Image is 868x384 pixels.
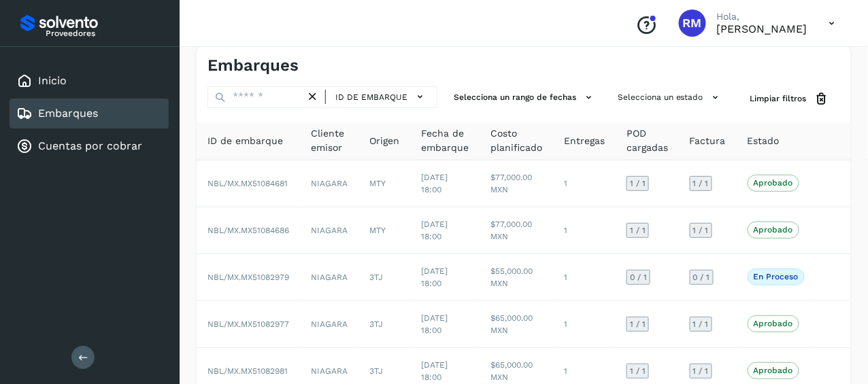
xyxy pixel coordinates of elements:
[207,179,288,188] span: NBL/MX.MX51084681
[10,99,169,128] div: Embarques
[754,225,793,234] p: Aprobado
[553,207,616,254] td: 1
[693,367,709,375] span: 1 / 1
[693,179,709,188] span: 1 / 1
[10,66,169,96] div: Inicio
[421,173,448,194] span: [DATE] 18:00
[421,126,469,155] span: Fecha de embarque
[717,22,807,35] p: RICARDO MONTEMAYOR
[630,226,646,234] span: 1 / 1
[630,179,646,188] span: 1 / 1
[717,11,807,22] p: Hola,
[480,207,553,254] td: $77,000.00 MXN
[564,134,605,148] span: Entregas
[331,87,431,107] button: ID de embarque
[369,134,399,148] span: Origen
[750,92,807,105] span: Limpiar filtros
[46,29,163,38] p: Proveedores
[10,131,169,161] div: Cuentas por cobrar
[300,254,358,301] td: NIAGARA
[335,91,407,103] span: ID de embarque
[693,320,709,328] span: 1 / 1
[421,360,448,382] span: [DATE] 18:00
[207,273,289,282] span: NBL/MX.MX51082979
[553,254,616,301] td: 1
[693,273,710,281] span: 0 / 1
[739,86,840,111] button: Limpiar filtros
[627,126,668,155] span: POD cargadas
[480,301,553,348] td: $65,000.00 MXN
[207,366,288,376] span: NBL/MX.MX51082981
[754,319,793,328] p: Aprobado
[300,301,358,348] td: NIAGARA
[421,313,448,335] span: [DATE] 18:00
[38,74,67,87] a: Inicio
[207,319,289,329] span: NBL/MX.MX51082977
[300,207,358,254] td: NIAGARA
[207,134,283,148] span: ID de embarque
[490,126,542,155] span: Costo planificado
[748,134,780,148] span: Estado
[754,366,793,375] p: Aprobado
[38,107,98,120] a: Embarques
[630,367,646,375] span: 1 / 1
[630,273,647,281] span: 0 / 1
[421,266,448,288] span: [DATE] 18:00
[480,160,553,207] td: $77,000.00 MXN
[612,86,729,109] button: Selecciona un estado
[207,56,299,75] h4: Embarques
[553,160,616,207] td: 1
[630,320,646,328] span: 1 / 1
[480,254,553,301] td: $55,000.00 MXN
[300,160,358,207] td: NIAGARA
[311,126,348,155] span: Cliente emisor
[754,272,799,281] p: En proceso
[448,86,601,109] button: Selecciona un rango de fechas
[358,301,410,348] td: 3TJ
[693,226,709,234] span: 1 / 1
[358,160,410,207] td: MTY
[421,220,448,241] span: [DATE] 18:00
[690,134,726,148] span: Factura
[754,178,793,188] p: Aprobado
[358,254,410,301] td: 3TJ
[207,226,289,235] span: NBL/MX.MX51084686
[358,207,410,254] td: MTY
[553,301,616,348] td: 1
[38,139,142,152] a: Cuentas por cobrar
